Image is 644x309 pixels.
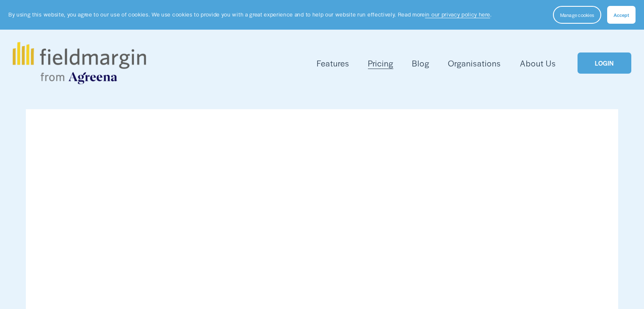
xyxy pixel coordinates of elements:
p: By using this website, you agree to our use of cookies. We use cookies to provide you with a grea... [8,11,492,19]
img: fieldmargin.com [13,42,146,84]
a: Pricing [368,56,393,70]
a: Organisations [448,56,501,70]
a: Blog [412,56,429,70]
a: in our privacy policy here [425,11,490,18]
button: Accept [607,6,636,24]
span: Features [317,57,349,69]
a: folder dropdown [317,56,349,70]
span: Manage cookies [560,11,594,18]
a: About Us [520,56,556,70]
button: Manage cookies [553,6,601,24]
a: LOGIN [578,52,631,74]
span: Accept [614,11,629,18]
